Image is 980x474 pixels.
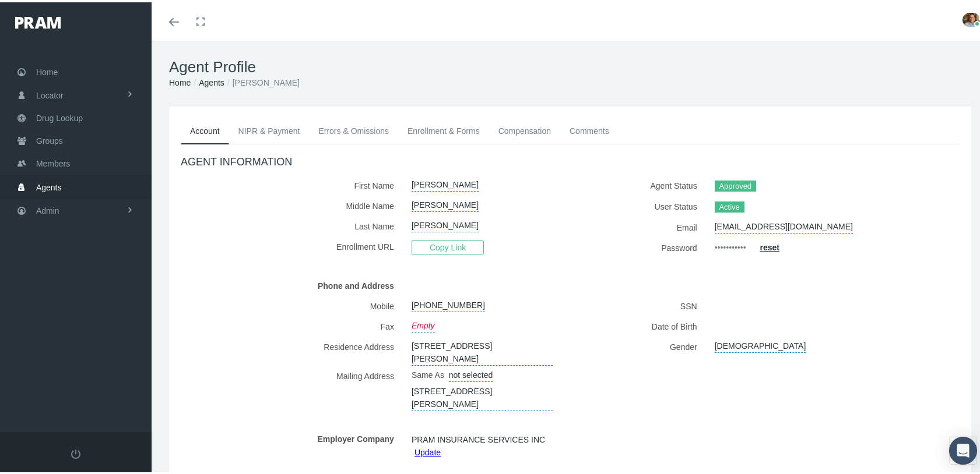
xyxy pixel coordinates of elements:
a: Comments [560,116,619,142]
label: Last Name [181,214,403,234]
h1: Agent Profile [169,56,971,74]
a: Empty [412,314,435,330]
a: Copy Link [412,240,484,249]
a: Compensation [489,116,560,142]
label: First Name [181,173,403,193]
label: Employer Company [181,426,403,457]
div: Open Intercom Messenger [949,434,977,462]
span: Copy Link [412,238,484,252]
label: Mailing Address [181,363,403,409]
label: Phone and Address [181,273,403,293]
span: Approved [715,178,756,190]
label: User Status [579,194,706,215]
label: Agent Status [579,173,706,194]
label: Email [579,215,706,235]
a: Enrollment & Forms [398,116,489,142]
span: Active [715,199,744,211]
a: Agents [199,76,224,85]
a: [STREET_ADDRESS][PERSON_NAME] [412,334,553,363]
span: Locator [36,82,64,104]
a: [PERSON_NAME] [412,173,479,189]
span: Members [36,150,70,172]
span: Drug Lookup [36,105,83,127]
img: PRAM_20_x_78.png [15,15,61,26]
label: Date of Birth [579,314,706,334]
a: ••••••••••• [715,235,746,256]
a: [PERSON_NAME] [412,193,479,210]
span: Same As [412,368,444,377]
label: Gender [579,334,706,355]
a: Home [169,76,191,85]
img: S_Profile_Picture_15241.jpg [963,10,980,24]
label: Enrollment URL [181,234,403,256]
a: NIPR & Payment [229,116,310,142]
span: PRAM INSURANCE SERVICES INC [412,429,545,446]
a: not selected [449,363,493,380]
a: reset [760,240,779,250]
label: Middle Name [181,193,403,214]
a: [PHONE_NUMBER] [412,293,485,310]
a: [STREET_ADDRESS][PERSON_NAME] [412,380,553,409]
li: [PERSON_NAME] [224,74,300,87]
span: Groups [36,128,63,150]
span: Home [36,59,58,81]
label: Mobile [181,293,403,314]
a: [EMAIL_ADDRESS][DOMAIN_NAME] [715,215,853,231]
label: SSN [579,293,706,314]
a: Errors & Omissions [309,116,398,142]
a: [DEMOGRAPHIC_DATA] [715,334,806,351]
label: Password [579,235,706,256]
h4: AGENT INFORMATION [181,154,960,167]
label: Fax [181,314,403,334]
a: [PERSON_NAME] [412,214,479,230]
a: Account [181,116,229,142]
label: Residence Address [181,334,403,363]
a: Update [415,445,441,455]
span: Admin [36,197,59,220]
span: Agents [36,174,62,196]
